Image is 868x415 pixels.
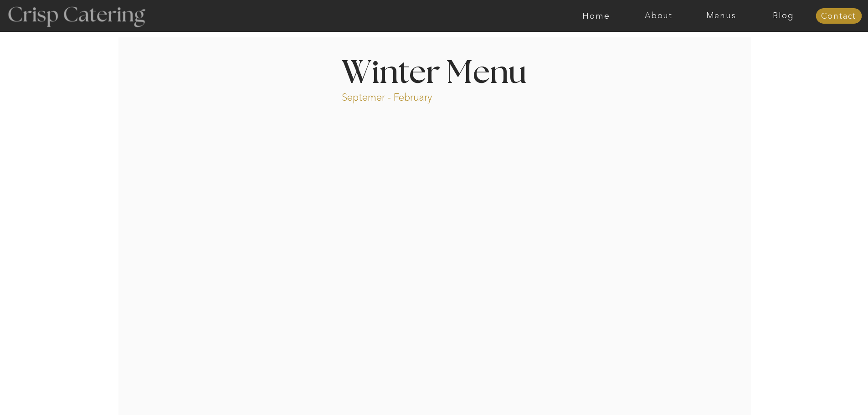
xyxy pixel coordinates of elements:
a: Contact [816,12,862,21]
p: Septemer - February [342,91,467,101]
a: Blog [752,11,815,20]
a: Menus [690,11,752,20]
h1: Winter Menu [308,57,561,84]
a: Home [565,11,627,20]
a: About [627,11,690,20]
